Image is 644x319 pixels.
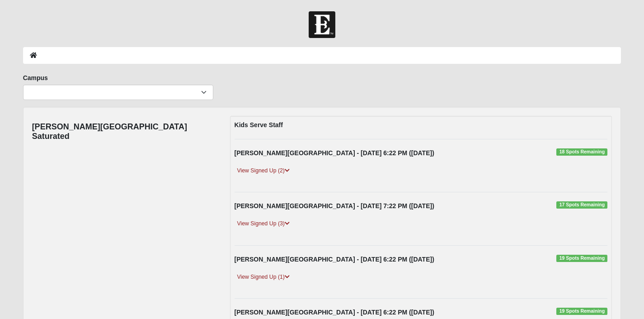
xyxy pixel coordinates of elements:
[235,272,292,282] a: View Signed Up (1)
[556,255,607,262] span: 19 Spots Remaining
[23,73,48,82] label: Campus
[235,121,283,129] strong: Kids Serve Staff
[235,309,434,316] strong: [PERSON_NAME][GEOGRAPHIC_DATA] - [DATE] 6:22 PM ([DATE])
[556,308,607,315] span: 19 Spots Remaining
[235,256,434,263] strong: [PERSON_NAME][GEOGRAPHIC_DATA] - [DATE] 6:22 PM ([DATE])
[235,219,292,229] a: View Signed Up (3)
[235,149,434,157] strong: [PERSON_NAME][GEOGRAPHIC_DATA] - [DATE] 6:22 PM ([DATE])
[309,11,335,38] img: Church of Eleven22 Logo
[235,166,292,176] a: View Signed Up (2)
[235,202,434,209] strong: [PERSON_NAME][GEOGRAPHIC_DATA] - [DATE] 7:22 PM ([DATE])
[32,122,216,142] h4: [PERSON_NAME][GEOGRAPHIC_DATA] Saturated
[556,148,607,156] span: 18 Spots Remaining
[556,201,607,209] span: 17 Spots Remaining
